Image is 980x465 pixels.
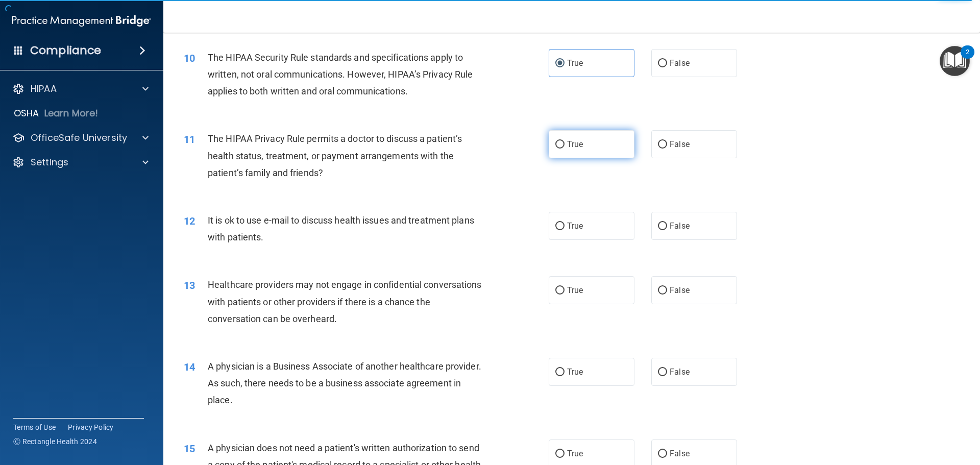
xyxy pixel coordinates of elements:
input: False [658,223,667,230]
span: A physician is a Business Associate of another healthcare provider. As such, there needs to be a ... [208,361,481,405]
span: True [567,139,583,149]
span: False [670,58,690,68]
span: False [670,449,690,458]
input: True [555,60,565,67]
span: 14 [184,361,195,373]
span: 12 [184,215,195,227]
p: OSHA [14,107,39,119]
span: True [567,58,583,68]
span: It is ok to use e-mail to discuss health issues and treatment plans with patients. [208,215,474,242]
span: True [567,449,583,458]
input: False [658,369,667,376]
input: False [658,141,667,149]
span: The HIPAA Privacy Rule permits a doctor to discuss a patient’s health status, treatment, or payme... [208,133,462,178]
span: 10 [184,52,195,64]
span: 15 [184,443,195,455]
input: False [658,60,667,67]
span: 11 [184,133,195,145]
span: False [670,367,690,377]
input: False [658,450,667,458]
span: The HIPAA Security Rule standards and specifications apply to written, not oral communications. H... [208,52,473,96]
input: True [555,287,565,295]
span: Healthcare providers may not engage in confidential conversations with patients or other provider... [208,279,482,324]
input: True [555,450,565,458]
input: True [555,141,565,149]
input: True [555,223,565,230]
input: False [658,287,667,295]
span: True [567,285,583,295]
input: True [555,369,565,376]
span: True [567,367,583,377]
p: HIPAA [31,83,57,95]
span: False [670,285,690,295]
span: False [670,139,690,149]
a: Privacy Policy [68,422,114,432]
a: OfficeSafe University [12,132,149,144]
span: False [670,221,690,231]
p: Settings [31,156,68,168]
button: Open Resource Center, 2 new notifications [940,46,970,76]
p: OfficeSafe University [31,132,127,144]
span: 13 [184,279,195,291]
a: HIPAA [12,83,149,95]
a: Settings [12,156,149,168]
p: Learn More! [44,107,99,119]
h4: Compliance [30,43,101,58]
div: 2 [966,52,969,65]
span: Ⓒ Rectangle Health 2024 [13,436,97,447]
a: Terms of Use [13,422,56,432]
img: PMB logo [12,11,151,31]
span: True [567,221,583,231]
